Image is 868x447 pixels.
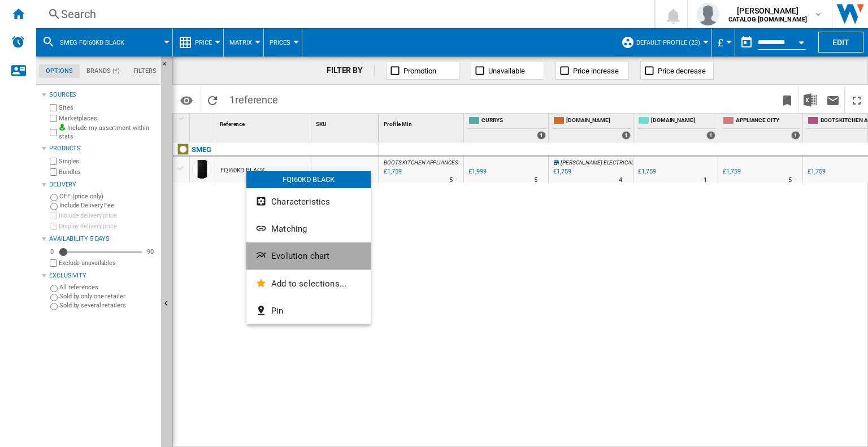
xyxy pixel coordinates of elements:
button: Characteristics [246,188,371,215]
button: Matching [246,215,371,242]
span: Add to selections... [271,279,346,289]
span: Pin [271,306,283,316]
button: Add to selections... [246,270,371,297]
span: Characteristics [271,197,330,207]
button: Pin... [246,297,371,324]
span: Evolution chart [271,251,329,261]
div: FQI60KD BLACK [246,171,371,188]
button: Evolution chart [246,242,371,270]
span: Matching [271,224,307,234]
